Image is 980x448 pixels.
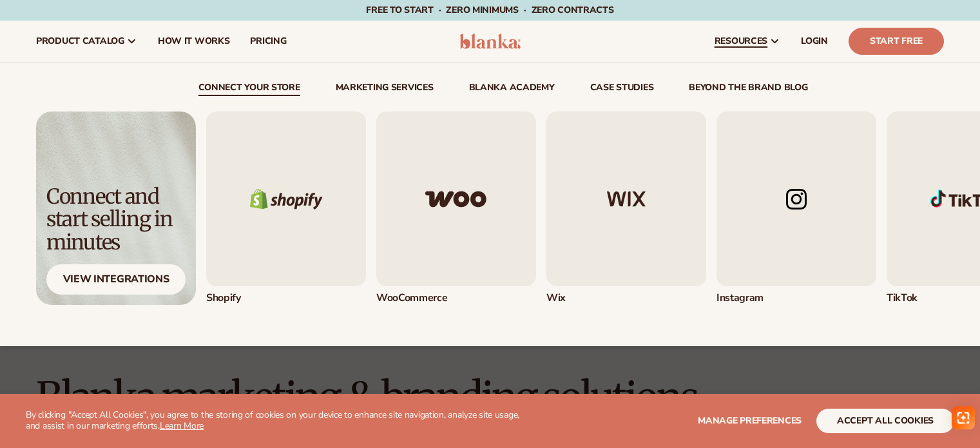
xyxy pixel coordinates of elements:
[469,83,555,96] a: Blanka Academy
[791,21,838,62] a: LOGIN
[250,36,286,46] span: pricing
[376,112,536,305] div: 2 / 5
[36,112,196,305] a: Light background with shadow. Connect and start selling in minutes View Integrations
[849,28,944,55] a: Start Free
[376,291,536,305] div: WooCommerce
[546,112,706,286] img: Wix logo.
[36,36,124,46] span: product catalog
[46,186,186,254] div: Connect and start selling in minutes
[376,112,536,305] a: Woo commerce logo. WooCommerce
[546,112,706,305] div: 3 / 5
[704,21,791,62] a: resources
[158,36,230,46] span: How It Works
[366,4,613,16] span: Free to start · ZERO minimums · ZERO contracts
[546,112,706,305] a: Wix logo. Wix
[160,420,204,432] a: Learn More
[716,112,876,305] a: Instagram logo. Instagram
[590,83,654,96] a: case studies
[26,21,148,62] a: product catalog
[716,112,876,305] div: 4 / 5
[240,21,296,62] a: pricing
[336,83,434,96] a: Marketing services
[689,83,807,96] a: beyond the brand blog
[206,112,366,286] img: Shopify logo.
[715,36,767,46] span: resources
[716,112,876,286] img: Instagram logo.
[816,409,954,433] button: accept all cookies
[148,21,240,62] a: How It Works
[198,83,300,96] a: connect your store
[206,112,366,305] div: 1 / 5
[206,291,366,305] div: Shopify
[36,112,196,305] img: Light background with shadow.
[716,291,876,305] div: Instagram
[698,414,802,427] span: Manage preferences
[459,34,521,49] img: logo
[206,112,366,305] a: Shopify logo. Shopify
[546,291,706,305] div: Wix
[376,112,536,286] img: Woo commerce logo.
[26,410,534,432] p: By clicking "Accept All Cookies", you agree to the storing of cookies on your device to enhance s...
[46,264,186,295] div: View Integrations
[801,36,828,46] span: LOGIN
[698,409,802,433] button: Manage preferences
